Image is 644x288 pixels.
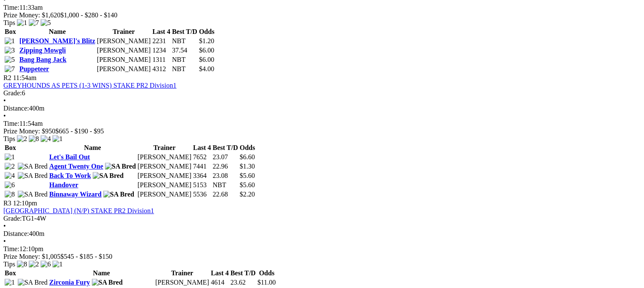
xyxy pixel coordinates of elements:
[13,74,36,81] span: 11:54am
[199,47,214,54] span: $6.00
[3,89,641,97] div: 6
[13,199,37,207] span: 12:10pm
[49,191,101,198] a: Binnaway Wizard
[18,191,48,198] img: SA Bred
[97,65,151,73] td: [PERSON_NAME]
[199,37,214,44] span: $1.20
[193,181,211,189] td: 5153
[97,55,151,64] td: [PERSON_NAME]
[3,245,19,252] span: Time:
[93,172,124,180] img: SA Bred
[3,4,641,11] div: 11:33am
[19,65,49,72] a: Puppeteer
[53,135,63,143] img: 1
[3,230,641,238] div: 400m
[3,260,15,268] span: Tips
[3,215,641,222] div: TG1-4W
[55,127,104,135] span: $665 - $190 - $95
[49,172,91,179] a: Back To Work
[199,65,214,72] span: $4.00
[5,28,16,35] span: Box
[103,191,134,198] img: SA Bred
[152,55,171,64] td: 1311
[240,172,255,179] span: $5.60
[3,120,641,127] div: 11:54am
[5,144,16,151] span: Box
[19,37,95,44] a: [PERSON_NAME]'s Blitz
[152,37,171,45] td: 2231
[171,65,198,73] td: NBT
[152,46,171,55] td: 1234
[3,215,22,222] span: Grade:
[41,19,51,27] img: 5
[5,269,16,277] span: Box
[18,279,48,286] img: SA Bred
[171,37,198,45] td: NBT
[3,11,641,19] div: Prize Money: $1,620
[61,11,118,19] span: $1,000 - $280 - $140
[210,269,229,277] th: Last 4
[3,19,15,26] span: Tips
[193,190,211,199] td: 5536
[29,19,39,27] img: 7
[137,162,192,171] td: [PERSON_NAME]
[49,279,90,286] a: Zirconia Fury
[3,253,641,260] div: Prize Money: $1,005
[212,153,238,161] td: 23.07
[3,112,6,119] span: •
[3,230,29,237] span: Distance:
[257,279,276,286] span: $11.00
[5,279,15,286] img: 1
[240,181,255,188] span: $5.60
[49,163,103,170] a: Agent Twenty One
[193,162,211,171] td: 7441
[137,153,192,161] td: [PERSON_NAME]
[212,144,238,152] th: Best T/D
[19,56,66,63] a: Bang Bang Jack
[212,181,238,189] td: NBT
[19,47,66,54] a: Zipping Mowgli
[240,191,255,198] span: $2.20
[3,97,6,104] span: •
[193,172,211,180] td: 3364
[239,144,255,152] th: Odds
[29,260,39,268] img: 2
[61,253,113,260] span: $545 - $185 - $150
[193,153,211,161] td: 7652
[5,191,15,198] img: 8
[5,47,15,54] img: 3
[152,28,171,36] th: Last 4
[97,37,151,45] td: [PERSON_NAME]
[17,260,27,268] img: 8
[193,144,211,152] th: Last 4
[5,163,15,170] img: 2
[171,55,198,64] td: NBT
[3,199,11,207] span: R3
[240,153,255,161] span: $6.60
[3,74,11,81] span: R2
[137,144,192,152] th: Trainer
[137,190,192,199] td: [PERSON_NAME]
[41,135,51,143] img: 4
[257,269,276,277] th: Odds
[97,28,151,36] th: Trainer
[171,28,198,36] th: Best T/D
[5,181,15,189] img: 6
[3,89,22,97] span: Grade:
[240,163,255,170] span: $1.30
[92,279,123,286] img: SA Bred
[212,162,238,171] td: 22.96
[18,163,48,170] img: SA Bred
[171,46,198,55] td: 37.54
[152,65,171,73] td: 4312
[18,172,48,180] img: SA Bred
[97,46,151,55] td: [PERSON_NAME]
[230,278,256,287] td: 23.62
[49,181,78,188] a: Handover
[5,37,15,45] img: 1
[5,153,15,161] img: 1
[5,56,15,64] img: 5
[199,56,214,63] span: $6.00
[3,245,641,253] div: 12:10pm
[3,127,641,135] div: Prize Money: $950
